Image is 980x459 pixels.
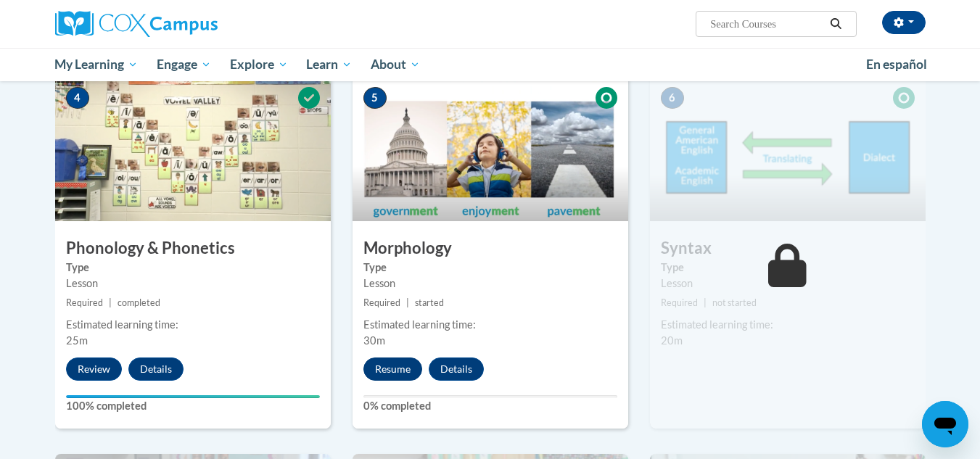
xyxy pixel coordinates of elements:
span: Explore [230,56,288,73]
div: Lesson [363,276,617,291]
div: Lesson [66,276,320,291]
label: 0% completed [363,398,617,414]
a: Engage [147,48,221,81]
img: Course Image [353,76,628,221]
span: 5 [363,87,387,109]
div: Estimated learning time: [363,317,617,333]
span: My Learning [54,56,138,73]
span: started [415,297,444,308]
img: Cox Campus [55,11,218,37]
label: Type [363,260,617,276]
span: 4 [66,87,89,109]
span: Required [363,297,400,308]
a: Explore [221,48,297,81]
span: not started [712,297,757,308]
button: Account Settings [882,11,926,34]
div: Main menu [33,48,947,81]
span: Engage [157,56,211,73]
span: 20m [661,334,683,347]
button: Resume [363,357,422,381]
h3: Morphology [353,237,628,260]
div: Your progress [66,395,320,398]
span: En español [866,57,927,72]
span: | [704,297,707,308]
iframe: Button to launch messaging window [922,401,968,447]
a: My Learning [46,48,148,81]
input: Search Courses [709,15,825,33]
span: Required [66,297,103,308]
a: En español [857,49,936,80]
div: Estimated learning time: [661,317,915,333]
label: 100% completed [66,398,320,414]
label: Type [661,260,915,276]
button: Review [66,357,122,381]
a: Cox Campus [55,11,331,37]
div: Lesson [661,276,915,291]
span: | [406,297,409,308]
span: Learn [306,56,352,73]
span: completed [118,297,160,308]
h3: Phonology & Phonetics [55,237,331,260]
span: About [371,56,420,73]
span: 6 [661,87,684,109]
span: 25m [66,334,88,347]
span: Required [661,297,698,308]
h3: Syntax [650,237,926,260]
img: Course Image [55,76,331,221]
button: Details [429,357,484,381]
span: 30m [363,334,385,347]
button: Search [825,15,847,33]
button: Details [128,357,184,381]
img: Course Image [650,76,926,221]
a: About [361,48,429,81]
a: Learn [297,48,361,81]
div: Estimated learning time: [66,317,320,333]
span: | [109,297,112,308]
label: Type [66,260,320,276]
